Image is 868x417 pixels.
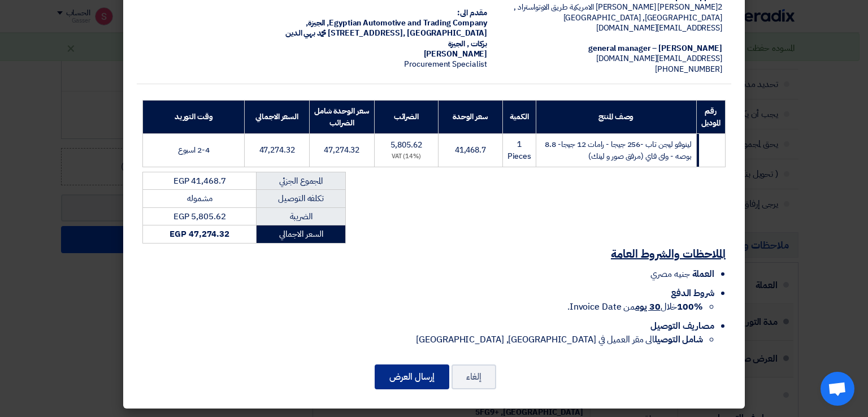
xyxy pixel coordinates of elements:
[178,144,210,156] span: 2-4 اسبوع
[374,100,439,133] th: الضرائب
[390,139,422,151] span: 5,805.62
[173,210,226,223] span: EGP 5,805.62
[596,22,722,34] span: [EMAIL_ADDRESS][DOMAIN_NAME]
[309,100,374,133] th: سعر الوحدة شامل الضرائب
[545,138,691,162] span: لينوفو ليجن تاب -256 جيجا - رامات 12 جيجا- 8.8 بوصه - واى فاي (مرفق صور و لينك)
[324,144,359,156] span: 47,274.32
[285,17,487,49] span: الجيزة, [GEOGRAPHIC_DATA] ,[STREET_ADDRESS] محمد بهي الدين بركات , الجيزة
[143,100,245,133] th: وقت التوريد
[404,58,487,70] span: Procurement Specialist
[455,144,486,156] span: 41,468.7
[650,319,714,333] span: مصاريف التوصيل
[596,53,722,64] span: [EMAIL_ADDRESS][DOMAIN_NAME]
[655,63,722,75] span: [PHONE_NUMBER]
[259,144,295,156] span: 47,274.32
[505,44,722,54] div: [PERSON_NAME] – general manager
[650,267,689,281] span: جنيه مصري
[452,364,496,389] button: إلغاء
[502,100,536,133] th: الكمية
[671,286,714,300] span: شروط الدفع
[536,100,697,133] th: وصف المنتج
[245,100,310,133] th: السعر الاجمالي
[654,333,703,346] strong: شامل التوصيل
[567,300,703,314] span: خلال من Invoice Date.
[507,138,531,162] span: 1 Pieces
[439,100,503,133] th: سعر الوحدة
[635,300,660,314] u: 30 يوم
[170,228,229,240] strong: EGP 47,274.32
[457,7,487,19] strong: مقدم الى:
[677,300,703,314] strong: 100%
[327,17,487,29] span: Egyptian Automotive and Trading Company,
[379,152,434,162] div: (14%) VAT
[257,190,346,208] td: تكلفه التوصيل
[143,172,257,190] td: EGP 41,468.7
[424,48,488,60] span: [PERSON_NAME]
[611,245,726,262] u: الملاحظات والشروط العامة
[514,1,722,23] span: 2[PERSON_NAME] [PERSON_NAME] الامريكية طريق الاوتواستراد , [GEOGRAPHIC_DATA], [GEOGRAPHIC_DATA]
[187,192,212,205] span: مشموله
[257,172,346,190] td: المجموع الجزئي
[821,372,854,406] a: Open chat
[692,267,714,281] span: العملة
[257,207,346,225] td: الضريبة
[696,100,725,133] th: رقم الموديل
[257,225,346,244] td: السعر الاجمالي
[375,364,449,389] button: إرسال العرض
[142,333,703,346] li: الى مقر العميل في [GEOGRAPHIC_DATA], [GEOGRAPHIC_DATA]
